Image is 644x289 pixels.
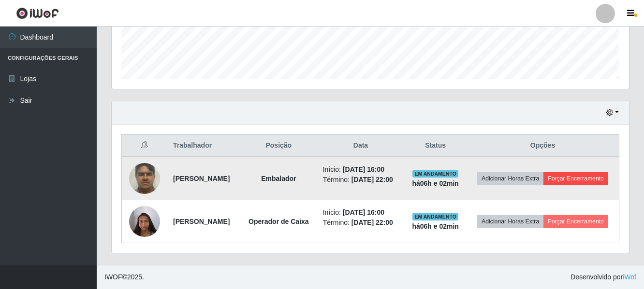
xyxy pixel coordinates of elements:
strong: Embalador [261,175,296,182]
strong: há 06 h e 02 min [412,222,459,230]
strong: [PERSON_NAME] [173,218,230,225]
th: Status [404,135,467,157]
li: Término: [323,218,399,228]
time: [DATE] 22:00 [351,219,393,226]
strong: [PERSON_NAME] [173,175,230,182]
th: Trabalhador [167,135,240,157]
span: © 2025 . [104,272,144,282]
strong: há 06 h e 02 min [412,179,459,187]
li: Início: [323,207,399,218]
button: Adicionar Horas Extra [477,172,543,185]
button: Forçar Encerramento [543,215,608,228]
button: Adicionar Horas Extra [477,215,543,228]
img: CoreUI Logo [16,7,59,19]
th: Data [317,135,405,157]
li: Início: [323,165,399,175]
img: 1664803341239.jpeg [129,201,160,242]
time: [DATE] 16:00 [343,208,384,216]
th: Posição [240,135,317,157]
strong: Operador de Caixa [249,218,309,225]
th: Opções [467,135,619,157]
li: Término: [323,175,399,185]
img: 1752587880902.jpeg [129,158,160,199]
time: [DATE] 16:00 [343,165,384,173]
span: Desenvolvido por [571,272,636,282]
span: EM ANDAMENTO [412,213,458,220]
a: iWof [623,273,636,281]
button: Forçar Encerramento [543,172,608,185]
span: EM ANDAMENTO [412,170,458,178]
time: [DATE] 22:00 [351,176,393,183]
span: IWOF [104,273,122,281]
